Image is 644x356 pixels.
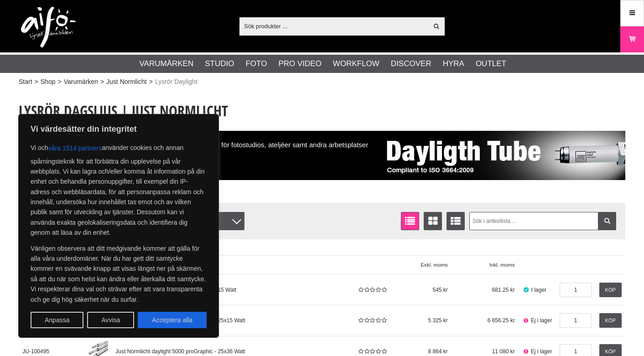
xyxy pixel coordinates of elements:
[112,255,353,274] a: Benämning
[598,212,616,230] a: Filtrera
[452,274,519,305] span: 681.25
[447,212,465,230] a: Utökad listvisning
[57,77,61,87] span: >
[18,114,219,338] div: Vi värdesätter din integritet
[31,243,207,304] p: Vänligen observera att ditt medgivande kommer att gälla för alla våra underdomäner. När du har ge...
[21,7,76,48] img: logo.png
[41,77,56,87] a: Shop
[452,255,519,274] a: Inkl. moms
[115,348,245,355] span: Just Normlicht daylight 5000 proGraphic - 25x36 Watt
[149,77,153,87] span: >
[22,348,49,355] span: JU-100495
[519,274,556,305] span: I lager
[19,77,32,87] a: Start
[155,77,197,87] span: Lysrör Daylight
[278,58,321,70] a: Pro Video
[19,101,625,121] h1: Lysrör Dagsljus | JUST Normlicht
[391,58,431,70] a: Discover
[112,274,353,305] a: Just Normlicht daylight 5000 proGraphic - 15 Watt
[390,255,452,274] span: Exkl. moms
[599,313,622,328] a: Köp
[379,131,625,180] img: Just Normlicht Daylight Tube
[106,77,147,87] a: Just Normlicht
[519,305,556,336] span: Ej i lager
[138,312,207,328] button: Acceptera alla
[522,317,529,324] i: Ej i lager
[31,140,207,238] p: Vi och använder cookies och annan spårningsteknik för att förbättra din upplevelse på vår webbpla...
[239,19,428,33] input: Sök produkter ...
[357,286,386,294] div: Kundbetyg: 0
[87,312,134,328] button: Avvisa
[452,305,519,336] span: 6 656.25
[333,58,379,70] a: Workflow
[522,348,529,355] i: Ej i lager
[424,212,442,230] a: Fönstervisning
[245,58,267,70] a: Foto
[48,140,102,156] button: våra 1514 partners
[357,316,386,325] div: Kundbetyg: 0
[476,58,506,70] a: Outlet
[401,212,419,230] a: Listvisning
[35,77,38,87] span: >
[100,77,104,87] span: >
[443,58,464,70] a: Hyra
[112,305,353,336] a: Just Normlicht daylight 5000 proGraphic - 25x15 Watt
[357,347,386,356] div: Kundbetyg: 0
[140,58,194,70] a: Varumärken
[115,317,245,324] span: Just Normlicht daylight 5000 proGraphic - 25x15 Watt
[599,283,622,297] a: Köp
[205,58,234,70] a: Studio
[31,124,207,134] p: Vi värdesätter din integritet
[522,287,530,293] i: I lager
[390,305,452,336] span: 5 325
[64,77,98,87] a: Varumärken
[31,312,83,328] button: Anpassa
[390,274,452,305] span: 545
[469,212,617,230] input: Sök i artikellista ...
[19,131,625,180] div: Dagsljusbalanserade lysrör skapar en kontrollerad miljö lämplig för fotostudios, ateljéer samt an...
